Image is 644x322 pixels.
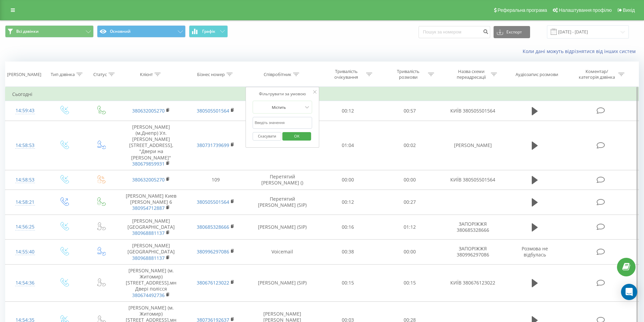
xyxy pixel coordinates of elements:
[12,220,38,233] div: 14:56:25
[132,292,165,298] a: 380674492736
[119,121,183,170] td: [PERSON_NAME] (м.Днепр) Ул. [PERSON_NAME][STREET_ADDRESS], "Двери на [PERSON_NAME]"
[440,101,505,121] td: КИЇВ 380505501564
[522,245,548,258] span: Розмова не відбулась
[379,170,441,190] td: 00:00
[621,284,637,300] div: Open Intercom Messenger
[317,215,379,240] td: 00:16
[379,264,441,301] td: 00:15
[189,25,228,38] button: Графік
[317,190,379,215] td: 00:12
[132,230,165,236] a: 380968881137
[5,88,639,101] td: Сьогодні
[12,276,38,290] div: 14:54:36
[97,25,186,38] button: Основний
[379,190,441,215] td: 00:27
[253,91,312,97] div: Фільтрувати за умовою
[440,121,505,170] td: [PERSON_NAME]
[559,7,612,13] span: Налаштування профілю
[498,7,547,13] span: Реферальна програма
[494,26,530,38] button: Експорт
[440,215,505,240] td: ЗАПОРІЖЖЯ 380685328666
[119,264,183,301] td: [PERSON_NAME] (м. Житомир) [STREET_ADDRESS],мн Двері полісся
[202,29,215,34] span: Графік
[12,104,38,117] div: 14:59:43
[317,121,379,170] td: 01:04
[287,131,306,141] span: OK
[132,255,165,261] a: 380968881137
[440,264,505,301] td: КИЇВ 380676123022
[264,72,291,77] div: Співробітник
[132,160,165,167] a: 380679859931
[197,248,229,255] a: 380996297086
[12,173,38,187] div: 14:58:53
[516,72,558,77] div: Аудіозапис розмови
[132,205,165,211] a: 380954712887
[317,264,379,301] td: 00:15
[379,121,441,170] td: 00:02
[453,69,489,80] div: Назва схеми переадресації
[93,72,107,77] div: Статус
[328,69,364,80] div: Тривалість очікування
[183,170,247,190] td: 109
[523,48,639,54] a: Коли дані можуть відрізнятися вiд інших систем
[132,107,165,114] a: 380632005270
[317,101,379,121] td: 00:12
[317,170,379,190] td: 00:00
[253,132,281,141] button: Скасувати
[197,279,229,286] a: 380676123022
[379,101,441,121] td: 00:57
[390,69,426,80] div: Тривалість розмови
[197,72,225,77] div: Бізнес номер
[282,132,311,141] button: OK
[197,142,229,148] a: 380731739699
[197,224,229,230] a: 380685328666
[248,190,317,215] td: Перетятий [PERSON_NAME] (SIP)
[248,215,317,240] td: [PERSON_NAME] (SIP)
[12,245,38,258] div: 14:55:40
[12,196,38,209] div: 14:58:21
[119,215,183,240] td: [PERSON_NAME] [GEOGRAPHIC_DATA]
[7,72,41,77] div: [PERSON_NAME]
[317,240,379,265] td: 00:38
[577,69,617,80] div: Коментар/категорія дзвінка
[132,176,165,183] a: 380632005270
[248,264,317,301] td: [PERSON_NAME] (SIP)
[248,170,317,190] td: Перетятий [PERSON_NAME] ()
[623,7,635,13] span: Вихід
[119,190,183,215] td: [PERSON_NAME] Киев [PERSON_NAME] 6
[119,240,183,265] td: [PERSON_NAME] [GEOGRAPHIC_DATA]
[253,117,312,129] input: Введіть значення
[12,139,38,152] div: 14:58:53
[140,72,153,77] div: Клієнт
[197,107,229,114] a: 380505501564
[51,72,75,77] div: Тип дзвінка
[16,29,39,34] span: Всі дзвінки
[440,170,505,190] td: КИЇВ 380505501564
[379,215,441,240] td: 01:12
[440,240,505,265] td: ЗАПОРІЖЖЯ 380996297086
[5,25,94,38] button: Всі дзвінки
[248,240,317,265] td: Voicemail
[379,240,441,265] td: 00:00
[419,26,490,38] input: Пошук за номером
[197,199,229,205] a: 380505501564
